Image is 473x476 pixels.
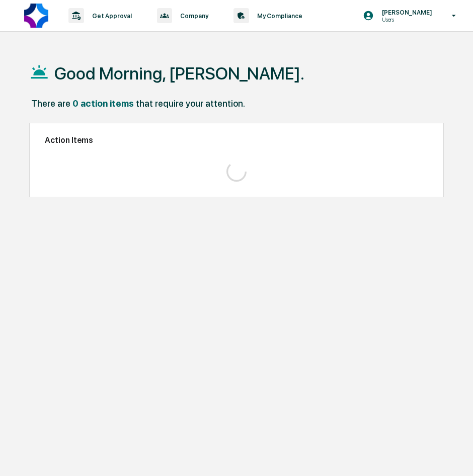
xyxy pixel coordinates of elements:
p: Company [172,12,213,20]
div: 0 action items [72,98,134,109]
h1: Good Morning, [PERSON_NAME]. [54,63,304,84]
h2: Action Items [45,135,428,145]
p: Get Approval [84,12,137,20]
p: Users [374,16,437,23]
p: My Compliance [249,12,307,20]
div: There are [31,98,70,109]
img: logo [24,4,48,28]
div: that require your attention. [136,98,245,109]
p: [PERSON_NAME] [374,9,437,16]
